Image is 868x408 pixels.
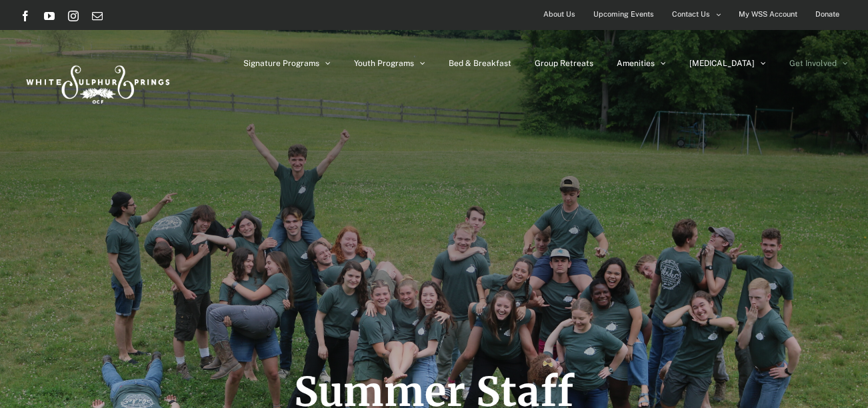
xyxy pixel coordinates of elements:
a: [MEDICAL_DATA] [689,30,766,97]
span: About Us [543,5,575,24]
span: Amenities [617,59,655,67]
nav: Main Menu [243,30,848,97]
a: Amenities [617,30,666,97]
a: Instagram [68,11,79,21]
span: My WSS Account [739,5,797,24]
span: Signature Programs [243,59,319,67]
span: Youth Programs [354,59,414,67]
span: Contact Us [672,5,710,24]
span: Upcoming Events [593,5,654,24]
a: Youth Programs [354,30,425,97]
a: Bed & Breakfast [449,30,511,97]
a: Signature Programs [243,30,331,97]
a: Email [92,11,103,21]
a: Get Involved [789,30,848,97]
a: Group Retreats [535,30,593,97]
span: Get Involved [789,59,837,67]
a: Facebook [20,11,31,21]
img: White Sulphur Springs Logo [20,51,173,113]
span: Donate [815,5,839,24]
a: YouTube [44,11,55,21]
span: Group Retreats [535,59,593,67]
span: Bed & Breakfast [449,59,511,67]
span: [MEDICAL_DATA] [689,59,755,67]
